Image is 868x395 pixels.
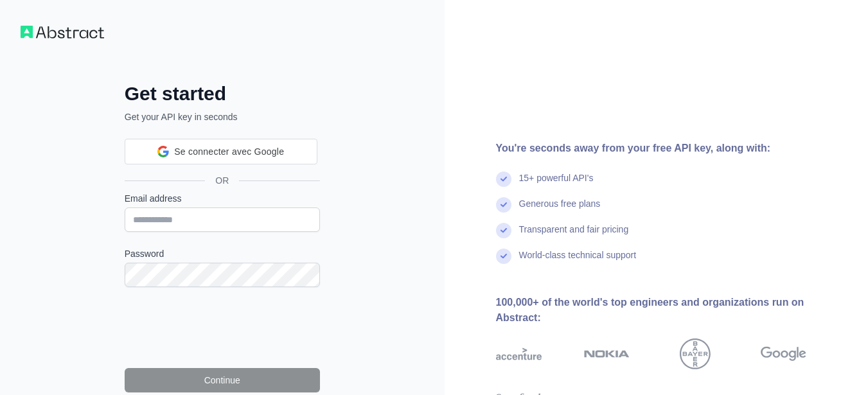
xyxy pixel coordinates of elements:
div: Se connecter avec Google [125,139,317,164]
button: Continue [125,368,320,392]
img: bayer [680,338,711,369]
span: OR [205,174,239,187]
img: check mark [496,171,511,187]
div: You're seconds away from your free API key, along with: [496,141,848,156]
div: 15+ powerful API's [519,171,594,197]
label: Password [125,247,320,260]
img: check mark [496,223,511,238]
div: World-class technical support [519,249,637,274]
h2: Get started [125,82,320,105]
img: accenture [496,338,542,369]
label: Email address [125,192,320,205]
img: check mark [496,249,511,264]
img: Workflow [21,26,104,39]
div: Generous free plans [519,197,601,223]
img: google [761,338,806,369]
div: 100,000+ of the world's top engineers and organizations run on Abstract: [496,295,848,326]
div: Transparent and fair pricing [519,223,629,249]
p: Get your API key in seconds [125,110,320,123]
iframe: reCAPTCHA [125,303,320,353]
span: Se connecter avec Google [174,145,284,159]
img: nokia [584,338,630,369]
img: check mark [496,197,511,213]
